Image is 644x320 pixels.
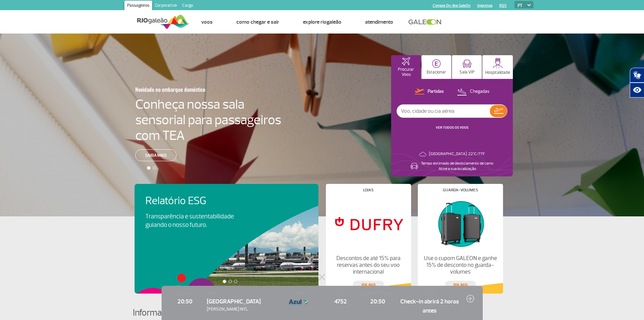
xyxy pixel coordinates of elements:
[391,55,421,79] button: Procurar Voos
[331,255,405,275] p: Descontos de até 15% para reservas antes do seu voo internacional
[145,195,308,229] a: Relatório ESGTransparência e sustentabilidade guiando o nosso futuro.
[365,19,393,25] a: Atendimento
[363,188,374,192] h4: Lojas
[427,70,446,75] p: Estacionar
[303,19,341,25] a: Explore RIOgaleão
[326,297,356,306] span: 4752
[399,297,459,315] span: Check-in abrirá 2 horas antes
[422,55,451,79] button: Estacionar
[201,19,213,25] a: Voos
[493,58,503,68] img: hospitality.svg
[207,298,261,305] span: [GEOGRAPHIC_DATA]
[413,87,446,96] button: Partidas
[429,151,485,157] p: [GEOGRAPHIC_DATA]: 22°C/71°F
[236,19,279,25] a: Como chegar e sair
[152,1,180,12] a: Corporativo
[395,67,418,77] p: Procurar Voos
[421,161,494,172] p: Tempo estimado de deslocamento de carro: Ative a sua localização
[135,149,176,161] a: Saiba mais
[462,60,472,68] img: vipRoom.svg
[428,88,444,95] p: Partidas
[470,88,490,95] p: Chegadas
[399,291,459,296] span: STATUS
[630,68,644,98] div: Plugin de acessibilidade da Hand Talk.
[170,297,200,306] span: 20:50
[135,82,248,97] h3: Novidade no embarque doméstico
[326,291,356,296] span: Nº DO VOO
[362,297,392,306] span: 20:50
[499,3,507,8] a: RQS
[207,291,282,296] span: DESTINO
[135,97,281,143] h4: Conheça nossa sala sensorial para passageiros com TEA
[459,70,475,75] p: Sala VIP
[482,55,513,79] button: Hospitalidade
[207,306,282,313] span: [PERSON_NAME] INTL
[145,195,253,207] h4: Relatório ESG
[289,291,319,296] span: CIA AÉREA
[170,291,200,296] span: HORÁRIO
[397,105,490,118] input: Voo, cidade ou cia aérea
[423,197,497,250] img: Guarda-volumes
[630,68,644,83] button: Abrir tradutor de língua de sinais.
[402,57,410,65] img: airplaneHomeActive.svg
[180,1,196,12] a: Cargo
[485,70,510,75] p: Hospitalidade
[362,291,392,296] span: HORÁRIO ESTIMADO
[434,125,471,130] button: VER TODOS OS VOOS
[331,197,405,250] img: Lojas
[436,125,469,130] a: VER TODOS OS VOOS
[630,83,644,98] button: Abrir recursos assistivos.
[443,188,478,192] h4: Guarda-volumes
[124,1,152,12] a: Passageiros
[423,255,497,275] p: Use o cupom GALEON e ganhe 15% de desconto no guarda-volumes
[452,55,482,79] button: Sala VIP
[445,281,476,289] a: veja mais
[433,3,471,8] a: Compra On-line GaleOn
[432,59,441,68] img: carParkingHome.svg
[353,281,384,289] a: veja mais
[477,3,493,8] a: Imprensa
[145,212,241,229] p: Transparência e sustentabilidade guiando o nosso futuro.
[455,87,492,96] button: Chegadas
